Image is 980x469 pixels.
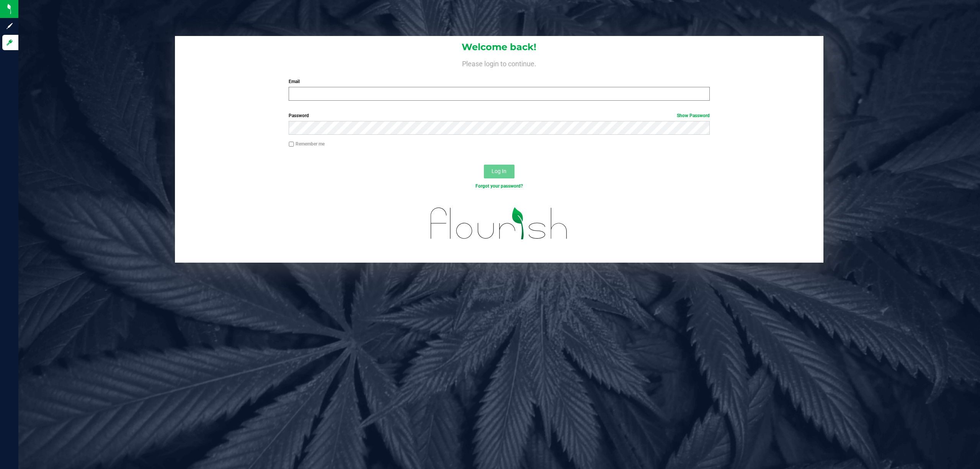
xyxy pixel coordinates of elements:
input: Remember me [289,142,294,147]
inline-svg: Log in [6,39,13,46]
a: Show Password [677,113,710,118]
label: Remember me [289,141,325,147]
span: Log In [492,168,506,174]
button: Log In [484,165,514,178]
span: Password [289,113,309,118]
a: Forgot your password? [475,183,523,189]
h4: Please login to continue. [175,58,824,67]
label: Email [289,78,710,85]
h1: Welcome back! [175,42,824,52]
inline-svg: Sign up [6,22,13,30]
img: flourish_logo.svg [418,198,580,250]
